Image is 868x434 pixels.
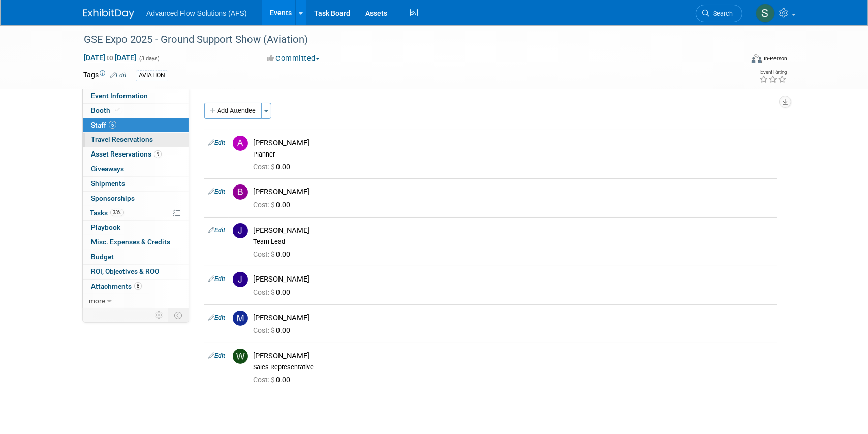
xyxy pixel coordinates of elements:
[91,106,122,114] span: Booth
[253,150,773,159] div: Planner
[91,282,142,290] span: Attachments
[83,70,127,81] td: Tags
[253,351,773,361] div: [PERSON_NAME]
[253,201,276,209] span: Cost: $
[134,282,142,290] span: 8
[115,107,120,113] i: Booth reservation complete
[233,311,248,326] img: M.jpg
[89,297,105,305] span: more
[110,209,124,216] span: 33%
[83,192,189,206] a: Sponsorships
[208,139,225,146] a: Edit
[253,238,773,246] div: Team Lead
[253,376,276,384] span: Cost: $
[90,209,124,217] span: Tasks
[83,133,189,147] a: Travel Reservations
[208,188,225,195] a: Edit
[168,308,189,322] td: Toggle Event Tabs
[756,4,775,23] img: Steve McAnally
[709,10,733,17] span: Search
[91,121,116,129] span: Staff
[83,162,189,176] a: Giveaways
[110,72,127,79] a: Edit
[83,280,189,294] a: Attachments8
[91,91,148,100] span: Event Information
[138,55,160,62] span: (3 days)
[683,53,787,68] div: Event Format
[83,250,189,264] a: Budget
[763,55,787,63] div: In-Person
[233,184,248,200] img: B.jpg
[233,349,248,364] img: W.jpg
[208,275,225,283] a: Edit
[91,165,124,173] span: Giveaways
[208,314,225,321] a: Edit
[208,227,225,234] a: Edit
[91,179,125,188] span: Shipments
[150,308,168,322] td: Personalize Event Tab Strip
[109,121,116,129] span: 6
[154,150,162,158] span: 9
[136,70,168,81] div: AVIATION
[233,272,248,287] img: J.jpg
[253,250,294,258] span: 0.00
[253,201,294,209] span: 0.00
[80,30,727,49] div: GSE Expo 2025 - Ground Support Show (Aviation)
[83,147,189,162] a: Asset Reservations9
[91,135,153,143] span: Travel Reservations
[91,194,135,202] span: Sponsorships
[83,177,189,191] a: Shipments
[83,9,134,19] img: ExhibitDay
[263,53,324,64] button: Committed
[91,267,159,275] span: ROI, Objectives & ROO
[253,250,276,258] span: Cost: $
[91,238,170,246] span: Misc. Expenses & Credits
[253,163,294,171] span: 0.00
[83,89,189,103] a: Event Information
[83,235,189,250] a: Misc. Expenses & Credits
[146,9,247,17] span: Advanced Flow Solutions (AFS)
[91,253,114,261] span: Budget
[253,187,773,197] div: [PERSON_NAME]
[233,223,248,238] img: J.jpg
[83,206,189,221] a: Tasks33%
[91,223,120,231] span: Playbook
[253,226,773,235] div: [PERSON_NAME]
[752,54,762,63] img: Format-Inperson.png
[253,274,773,284] div: [PERSON_NAME]
[253,326,276,334] span: Cost: $
[83,294,189,308] a: more
[83,104,189,118] a: Booth
[233,136,248,151] img: A.jpg
[253,288,276,296] span: Cost: $
[253,363,773,371] div: Sales Representative
[83,265,189,279] a: ROI, Objectives & ROO
[253,138,773,148] div: [PERSON_NAME]
[253,288,294,296] span: 0.00
[759,70,787,75] div: Event Rating
[83,53,137,63] span: [DATE] [DATE]
[208,352,225,359] a: Edit
[83,118,189,133] a: Staff6
[253,313,773,323] div: [PERSON_NAME]
[83,221,189,235] a: Playbook
[91,150,162,158] span: Asset Reservations
[253,326,294,334] span: 0.00
[253,376,294,384] span: 0.00
[696,5,742,22] a: Search
[253,163,276,171] span: Cost: $
[105,54,115,62] span: to
[204,103,262,119] button: Add Attendee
